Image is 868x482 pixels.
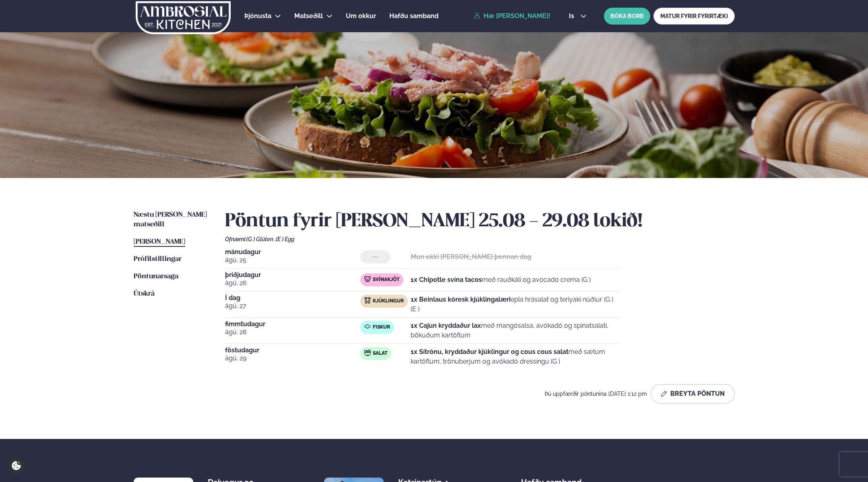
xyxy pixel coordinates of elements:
[134,210,209,230] a: Næstu [PERSON_NAME] matseðill
[134,273,178,280] span: Pöntunarsaga
[246,236,276,242] span: (G ) Glúten ,
[562,13,593,19] button: is
[225,236,735,242] div: Ofnæmi:
[653,8,735,25] a: MATUR FYRIR FYRIRTÆKI
[411,321,619,340] p: með mangósalsa, avókadó og spínatsalati, bökuðum kartöflum
[225,347,361,354] span: föstudagur
[364,297,371,304] img: chicken.svg
[373,298,404,304] span: Kjúklingur
[569,13,577,19] span: is
[134,289,155,299] a: Útskrá
[373,324,390,331] span: Fiskur
[225,272,361,278] span: þriðjudagur
[411,322,481,329] strong: 1x Cajun kryddaður lax
[364,323,371,330] img: fish.svg
[225,354,361,363] span: ágú. 29
[225,295,361,301] span: Í dag
[364,276,371,282] img: pork.svg
[134,256,182,263] span: Prófílstillingar
[372,254,378,260] span: ---
[545,391,647,397] span: Þú uppfærðir pöntunina [DATE] 1:12 pm
[225,321,361,327] span: fimmtudagur
[225,210,735,233] h2: Pöntun fyrir [PERSON_NAME] 25.08 - 29.08 lokið!
[294,11,323,21] a: Matseðill
[294,12,323,20] span: Matseðill
[346,12,376,20] span: Um okkur
[134,290,155,297] span: Útskrá
[134,238,185,245] span: [PERSON_NAME]
[135,1,231,34] img: logo
[364,350,371,356] img: salad.svg
[411,276,482,283] strong: 1x Chipotle svína tacos
[276,236,294,242] span: (E ) Egg
[373,277,399,283] span: Svínakjöt
[604,8,650,25] button: BÓKA BORÐ
[411,253,531,261] strong: Mun ekki [PERSON_NAME] þennan dag
[651,384,735,403] button: Breyta Pöntun
[244,11,271,21] a: Þjónusta
[411,275,591,285] p: með rauðkáli og avocado crema (G )
[346,11,376,21] a: Um okkur
[474,12,550,20] a: Hæ [PERSON_NAME]!
[134,211,207,228] span: Næstu [PERSON_NAME] matseðill
[244,12,271,20] span: Þjónusta
[411,296,510,303] strong: 1x Beinlaus kóresk kjúklingalæri
[225,255,361,265] span: ágú. 25
[411,348,568,356] strong: 1x Sítrónu, kryddaður kjúklingur og cous cous salat
[8,457,25,474] a: Cookie settings
[411,295,619,314] p: epla hrásalat og teriyaki núðlur (G ) (E )
[225,301,361,311] span: ágú. 27
[225,249,361,255] span: mánudagur
[389,12,438,20] span: Hafðu samband
[225,278,361,288] span: ágú. 26
[373,350,387,357] span: Salat
[389,11,438,21] a: Hafðu samband
[225,327,361,337] span: ágú. 28
[134,272,178,281] a: Pöntunarsaga
[134,237,185,247] a: [PERSON_NAME]
[411,347,619,366] p: með sætum kartöflum, trönuberjum og avókadó dressingu (G )
[134,254,182,264] a: Prófílstillingar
